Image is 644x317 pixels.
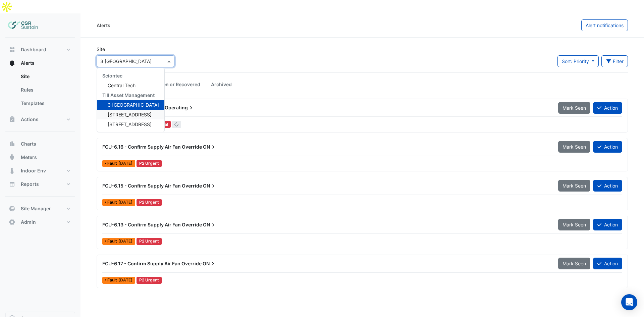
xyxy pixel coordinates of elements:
div: P2 Urgent [137,199,162,206]
button: Admin [5,215,75,229]
span: Operating [165,104,195,111]
span: Mark Seen [562,105,586,111]
button: Mark Seen [558,102,590,114]
span: Meters [21,154,37,161]
div: Alerts [97,22,110,29]
button: Mark Seen [558,258,590,269]
span: Mark Seen [562,222,586,227]
app-icon: Charts [9,141,15,147]
app-icon: Reports [9,181,15,188]
button: Alerts [5,56,75,70]
button: Sort: Priority [557,55,599,67]
span: Central Tech [108,83,136,88]
button: Reports [5,177,75,191]
button: Action [593,141,622,153]
button: Filter [601,55,628,67]
button: Alert notifications [581,19,628,31]
span: Fault [107,239,118,243]
span: Charts [21,141,36,147]
span: 3 [GEOGRAPHIC_DATA] [108,102,159,108]
span: Mark Seen [562,183,586,189]
span: Till Asset Management [102,92,155,98]
div: P2 Urgent [137,277,162,284]
button: Indoor Env [5,164,75,177]
button: Mark Seen [558,180,590,192]
span: Fault [107,200,118,204]
div: P2 Urgent [137,238,162,245]
button: Action [593,258,622,269]
button: Action [593,180,622,192]
span: ON [203,182,217,189]
a: Templates [15,97,75,110]
span: ON [203,144,217,150]
button: Action [593,219,622,230]
span: Fault [107,278,118,282]
app-icon: Admin [9,219,15,225]
ng-dropdown-panel: Options list [97,68,165,132]
span: Alert notifications [586,22,624,28]
button: Mark Seen [558,219,590,230]
span: FCU-6.13 - Confirm Supply Air Fan Override [102,222,202,227]
span: Mark Seen [562,261,586,266]
button: Meters [5,151,75,164]
span: ON [203,221,217,228]
span: Tue 02-Sep-2025 08:15 BST [118,277,132,282]
span: Tue 02-Sep-2025 08:15 BST [118,239,132,244]
span: FCU-6.17 - Confirm Supply Air Fan Override [102,261,202,266]
span: [STREET_ADDRESS] [108,121,152,127]
button: Dashboard [5,43,75,56]
button: Site Manager [5,202,75,215]
span: ON [203,260,216,267]
span: FCU-6.15 - Confirm Supply Air Fan Override [102,183,202,189]
span: FCU-6.16 - Confirm Supply Air Fan Override [102,144,202,150]
span: Fault [107,161,118,165]
app-icon: Dashboard [9,46,15,53]
div: P2 Urgent [137,160,162,167]
span: Mark Seen [562,144,586,150]
button: Action [593,102,622,114]
app-icon: Site Manager [9,205,15,212]
span: [STREET_ADDRESS] [108,112,152,117]
div: Open Intercom Messenger [621,294,637,310]
span: Tue 02-Sep-2025 08:16 BST [118,161,132,166]
app-icon: Meters [9,154,15,161]
a: Seen or Recovered [152,78,206,91]
a: Rules [15,83,75,97]
button: Charts [5,137,75,151]
label: Site [97,46,105,53]
a: Site [15,70,75,83]
a: Archived [206,78,237,91]
app-icon: Alerts [9,60,15,66]
span: Actions [21,116,39,123]
span: Alerts [21,60,35,66]
span: Tue 02-Sep-2025 08:15 BST [118,200,132,205]
app-icon: Indoor Env [9,167,15,174]
img: Company Logo [8,19,38,32]
span: Sciontec [102,73,122,78]
button: Actions [5,113,75,126]
span: Sort: Priority [562,58,589,64]
div: Alerts [5,70,75,113]
span: Admin [21,219,36,225]
span: Indoor Env [21,167,46,174]
span: Site Manager [21,205,51,212]
span: Dashboard [21,46,46,53]
span: Reports [21,181,39,188]
app-icon: Actions [9,116,15,123]
button: Mark Seen [558,141,590,153]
